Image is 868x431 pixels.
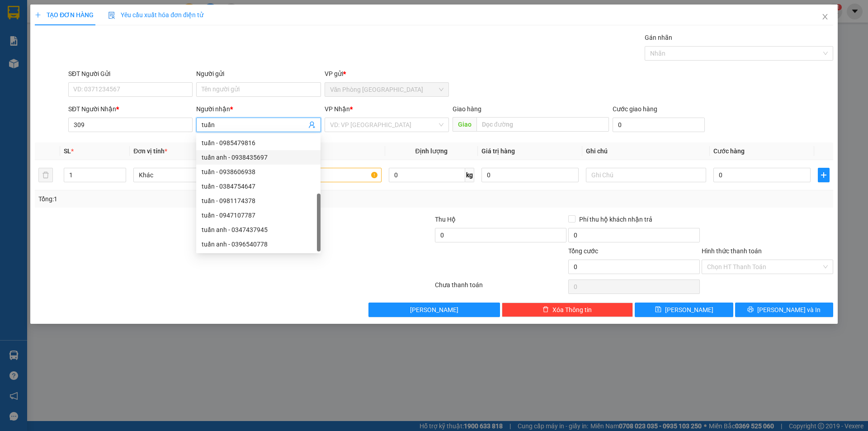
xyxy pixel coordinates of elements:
[196,208,321,223] div: tuấn - 0947107787
[196,165,321,179] div: tuấn - 0938606938
[133,147,167,155] span: Đơn vị tính
[665,305,713,315] span: [PERSON_NAME]
[330,83,443,96] span: Văn Phòng Sài Gòn
[476,117,609,132] input: Dọc đường
[645,34,672,41] label: Gán nhãn
[502,303,633,317] button: deleteXóa Thông tin
[139,168,248,182] span: Khác
[655,306,661,313] span: save
[586,168,706,182] input: Ghi Chú
[325,69,449,79] div: VP gửi
[702,247,762,255] label: Hình thức thanh toán
[202,167,315,177] div: tuấn - 0938606938
[325,105,350,113] span: VP Nhận
[747,306,754,313] span: printer
[202,239,315,249] div: tuấn anh - 0396540778
[568,247,598,255] span: Tổng cước
[818,171,829,179] span: plus
[35,12,41,18] span: plus
[542,306,549,313] span: delete
[821,13,829,20] span: close
[613,105,657,113] label: Cước giao hàng
[196,150,321,165] div: tuấn anh - 0938435697
[410,305,458,315] span: [PERSON_NAME]
[38,168,53,182] button: delete
[582,142,710,160] th: Ghi chú
[38,194,335,204] div: Tổng: 1
[35,11,94,19] span: TẠO ĐƠN HÀNG
[453,105,481,113] span: Giao hàng
[613,118,705,132] input: Cước giao hàng
[64,147,71,155] span: SL
[435,216,456,223] span: Thu Hộ
[434,280,567,296] div: Chưa thanh toán
[576,214,656,224] span: Phí thu hộ khách nhận trả
[735,303,833,317] button: printer[PERSON_NAME] và In
[818,168,830,182] button: plus
[202,181,315,191] div: tuấn - 0384754647
[202,196,315,206] div: tuấn - 0981174378
[108,12,115,19] img: icon
[713,147,745,155] span: Cước hàng
[108,11,203,19] span: Yêu cầu xuất hóa đơn điện tử
[635,303,733,317] button: save[PERSON_NAME]
[196,104,321,114] div: Người nhận
[68,104,193,114] div: SĐT Người Nhận
[552,305,592,315] span: Xóa Thông tin
[453,117,476,132] span: Giao
[415,147,448,155] span: Định lượng
[812,5,838,30] button: Close
[202,152,315,162] div: tuấn anh - 0938435697
[202,210,315,220] div: tuấn - 0947107787
[196,194,321,208] div: tuấn - 0981174378
[196,136,321,150] div: tuấn - 0985479816
[757,305,821,315] span: [PERSON_NAME] và In
[481,147,515,155] span: Giá trị hàng
[202,225,315,235] div: tuấn anh - 0347437945
[481,168,579,182] input: 0
[308,121,316,128] span: user-add
[196,179,321,194] div: tuấn - 0384754647
[368,303,500,317] button: [PERSON_NAME]
[465,168,474,182] span: kg
[196,237,321,251] div: tuấn anh - 0396540778
[196,223,321,237] div: tuấn anh - 0347437945
[202,138,315,148] div: tuấn - 0985479816
[196,69,321,79] div: Người gửi
[261,168,381,182] input: VD: Bàn, Ghế
[68,69,193,79] div: SĐT Người Gửi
